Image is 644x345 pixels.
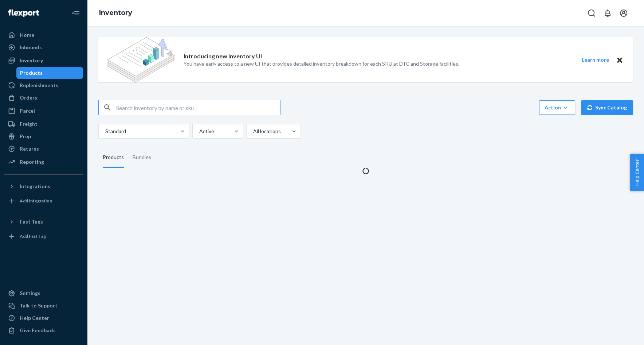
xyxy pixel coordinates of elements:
[4,29,83,41] a: Home
[20,183,50,190] div: Integrations
[20,302,58,309] div: Talk to Support
[68,6,83,20] button: Close Navigation
[616,6,631,20] button: Open account menu
[116,100,280,115] input: Search inventory by name or sku
[252,128,253,135] input: All locations
[99,9,132,17] a: Inventory
[20,198,52,204] div: Add Integration
[581,100,633,115] button: Sync Catalog
[4,300,83,311] a: Talk to Support
[4,143,83,155] a: Returns
[4,312,83,324] a: Help Center
[615,55,624,65] button: Close
[4,156,83,168] a: Reporting
[20,158,44,166] div: Reporting
[545,104,570,111] div: Action
[4,181,83,192] button: Integrations
[4,230,83,242] a: Add Fast Tag
[93,3,138,24] ol: breadcrumbs
[20,69,43,77] div: Products
[4,325,83,336] button: Give Feedback
[20,120,38,128] div: Freight
[4,195,83,207] a: Add Integration
[20,107,35,115] div: Parcel
[133,147,151,168] div: Bundles
[16,67,83,79] a: Products
[600,6,615,20] button: Open notifications
[4,118,83,130] a: Freight
[184,60,459,67] p: You have early access to a new UI that provides detailed inventory breakdown for each SKU at DTC ...
[20,82,58,89] div: Replenishments
[4,287,83,299] a: Settings
[539,100,575,115] button: Action
[20,94,37,101] div: Orders
[20,314,49,322] div: Help Center
[584,6,599,20] button: Open Search Box
[4,80,83,91] a: Replenishments
[4,42,83,53] a: Inbounds
[20,327,55,334] div: Give Feedback
[4,216,83,228] button: Fast Tags
[8,9,39,17] img: Flexport logo
[20,145,39,152] div: Returns
[184,52,262,61] p: Introducing new Inventory UI
[20,290,40,297] div: Settings
[20,133,31,140] div: Prep
[20,31,34,39] div: Home
[20,218,43,225] div: Fast Tags
[107,37,175,82] img: new-reports-banner-icon.82668bd98b6a51aee86340f2a7b77ae3.png
[199,128,199,135] input: Active
[20,233,46,239] div: Add Fast Tag
[577,55,613,65] button: Learn more
[4,131,83,142] a: Prep
[4,105,83,117] a: Parcel
[630,154,644,191] button: Help Center
[20,57,43,64] div: Inventory
[20,44,42,51] div: Inbounds
[103,147,124,168] div: Products
[4,55,83,66] a: Inventory
[4,92,83,104] a: Orders
[105,128,105,135] input: Standard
